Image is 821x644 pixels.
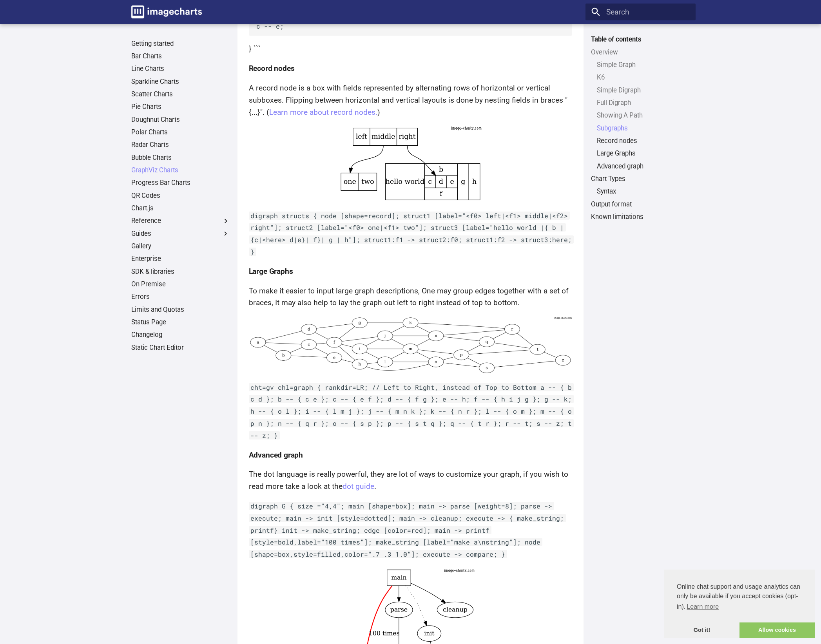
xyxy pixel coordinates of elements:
a: Progress Bar Charts [131,179,230,187]
code: cht=gv chl=graph { rankdir=LR; // Left to Right, instead of Top to Bottom a -- { b c d }; b -- { ... [249,383,574,440]
a: K6 [597,73,690,82]
code: digraph structs { node [shape=record]; struct1 [label="<f0> left|<f1> middle|<f2> right"]; struct... [249,212,574,256]
a: Learn more about record nodes. [269,108,377,117]
a: Limits and Quotas [131,306,230,314]
a: Record nodes [597,137,690,145]
nav: Overview [591,61,690,170]
a: Sparkline Charts [131,78,230,86]
label: Table of contents [585,35,696,44]
a: dismiss cookie message [664,622,739,638]
label: Reference [131,217,230,225]
a: Large Graphs [597,149,690,158]
a: Image-Charts documentation [127,2,205,22]
a: learn more about cookies [685,601,720,613]
a: Status Page [131,318,230,327]
a: Overview [591,48,690,57]
a: Known limitations [591,213,690,221]
a: allow cookies [739,622,815,638]
nav: Chart Types [591,187,690,196]
a: QR Codes [131,192,230,200]
a: Full Digraph [597,99,690,107]
img: chart [339,126,482,202]
a: Chart.js [131,204,230,213]
h4: Large Graphs [249,266,573,278]
a: SDK & libraries [131,268,230,276]
a: Output format [591,200,690,209]
p: A record node is a box with fields represented by alternating rows of horizontal or vertical subb... [249,82,573,118]
a: Simple Graph [597,61,690,69]
a: Subgraphs [597,124,690,133]
p: To make it easier to input large graph descriptions, One may group edges together with a set of b... [249,285,573,309]
a: Advanced graph [597,162,690,171]
h4: Record nodes [249,63,573,75]
a: Showing A Path [597,111,690,120]
a: Errors [131,293,230,301]
p: } ``` [249,43,573,55]
div: cookieconsent [664,570,815,638]
a: Chart Types [591,175,690,183]
code: digraph G { size ="4,4"; main [shape=box]; main -> parse [weight=8]; parse -> execute; main -> in... [249,502,566,558]
a: dot guide [343,482,374,491]
a: Bubble Charts [131,154,230,162]
p: The dot language is really powerful, they are lot of ways to customize your graph, if you wish to... [249,469,573,492]
a: Polar Charts [131,128,230,137]
h4: Advanced graph [249,449,573,461]
a: Bar Charts [131,52,230,61]
a: GraphViz Charts [131,166,230,175]
a: Line Charts [131,65,230,73]
a: On Premise [131,280,230,289]
label: Guides [131,230,230,238]
a: Gallery [131,242,230,251]
a: Pie Charts [131,103,230,111]
input: Search [585,4,696,20]
img: logo [131,5,202,18]
span: Online chat support and usage analytics can only be available if you accept cookies (opt-in). [677,582,802,613]
nav: Table of contents [585,35,696,221]
img: chart [249,317,573,374]
a: Enterprise [131,255,230,263]
a: Syntax [597,187,690,196]
a: Doughnut Charts [131,116,230,124]
a: Simple Digraph [597,86,690,95]
a: Changelog [131,331,230,339]
a: Static Chart Editor [131,344,230,352]
a: Getting started [131,40,230,48]
a: Radar Charts [131,141,230,149]
a: Scatter Charts [131,90,230,99]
